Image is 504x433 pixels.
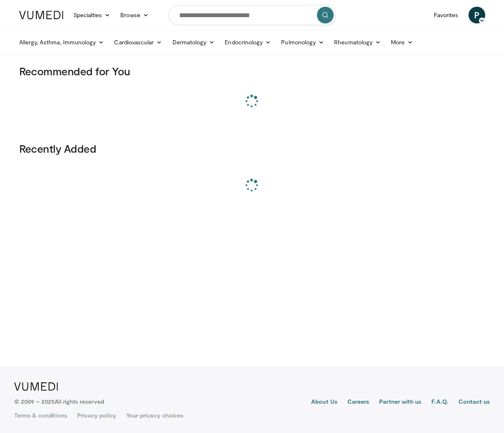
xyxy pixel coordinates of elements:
a: About Us [311,397,337,407]
h3: Recently Added [19,142,485,155]
a: Contact us [458,397,490,407]
a: Careers [347,397,370,407]
a: Pulmonology [276,34,329,51]
a: Partner with us [379,397,421,407]
img: VuMedi Logo [19,11,63,19]
a: Your privacy choices [126,411,183,420]
a: Specialties [68,7,116,23]
a: Endocrinology [220,34,276,51]
a: F.A.Q. [431,397,448,407]
span: All rights reserved [55,398,104,405]
a: Browse [115,7,154,23]
a: P [469,7,485,23]
a: Privacy policy [77,411,116,420]
a: Favorites [429,7,463,23]
a: Dermatology [167,34,220,51]
a: Rheumatology [329,34,386,51]
a: Allergy, Asthma, Immunology [14,34,109,51]
a: Terms & conditions [14,411,67,420]
a: More [386,34,418,51]
input: Search topics, interventions [169,5,336,25]
p: © 2009 – 2025 [14,397,104,406]
h3: Recommended for You [19,64,485,78]
a: Cardiovascular [109,34,167,51]
img: VuMedi Logo [14,382,58,391]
